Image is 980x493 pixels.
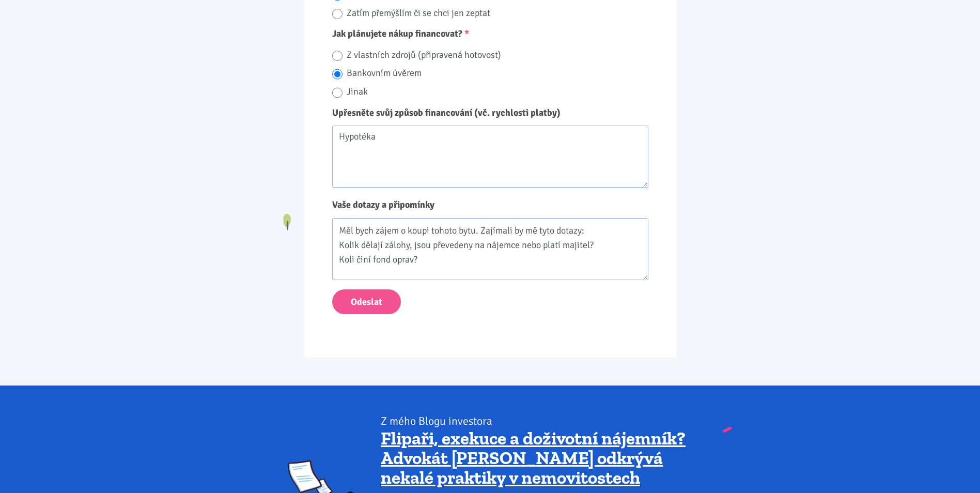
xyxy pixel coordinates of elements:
label: Bankovním úvěrem [347,65,648,81]
div: Z mého Blogu investora [381,414,692,428]
a: Flipaři, exekuce a doživotní nájemník? Advokát [PERSON_NAME] odkrývá nekalé praktiky v nemovitostech [381,427,686,488]
label: Zatím přemýšlím či se chci jen zeptat [347,5,648,21]
label: Z vlastních zdrojů (připravená hotovost) [347,47,648,63]
abbr: Required [464,28,469,39]
button: Odeslat [332,289,401,315]
label: Jinak [347,84,648,100]
span: Jak plánujete nákup financovat? [332,28,462,39]
span: Upřesněte svůj způsob financování (vč. rychlosti platby) [332,107,561,118]
span: Vaše dotazy a připomínky [332,199,434,210]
